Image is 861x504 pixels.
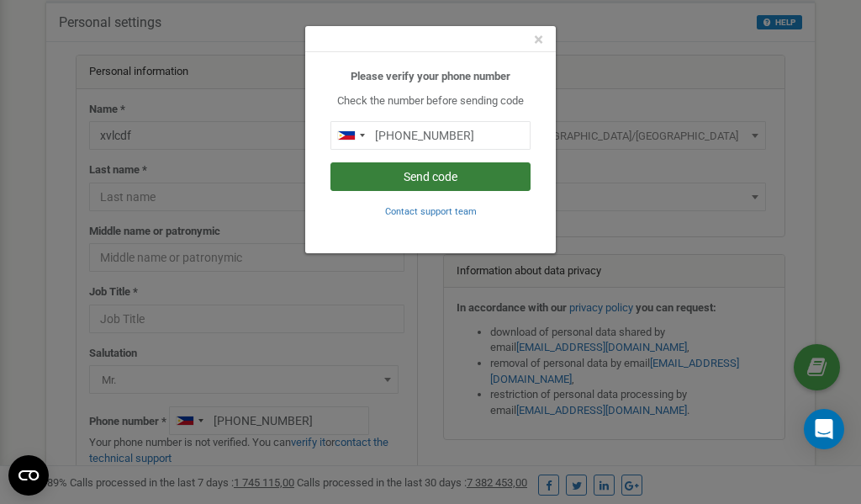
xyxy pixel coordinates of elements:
[385,206,477,217] small: Contact support team
[351,70,510,82] b: Please verify your phone number
[385,204,477,217] a: Contact support team
[330,93,531,109] p: Check the number before sending code
[804,409,844,449] div: Open Intercom Messenger
[331,122,370,149] div: Telephone country code
[8,455,49,496] button: Open CMP widget
[534,29,543,50] span: ×
[534,31,543,49] button: Close
[330,121,531,150] input: 0905 123 4567
[330,162,531,191] button: Send code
